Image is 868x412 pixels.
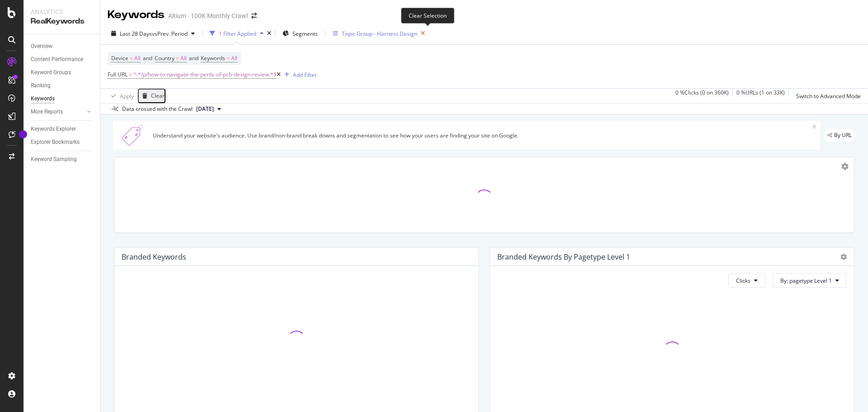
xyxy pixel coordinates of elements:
span: ^.*/p/how-to-navigate-the-perils-of-pcb-design-review.*$ [133,68,277,81]
div: Tooltip anchor [19,130,27,138]
button: 1 Filter Applied [206,26,267,41]
button: Last 28 DaysvsPrev. Period [108,26,198,41]
div: Clear Selection [401,8,454,24]
span: Segments [292,30,318,38]
div: Understand your website's audience. Use brand/non-brand break downs and segmentation to see how y... [153,132,812,139]
a: Ranking [31,81,94,90]
div: Add Filter [293,71,317,79]
span: 2025 Aug. 23rd [196,105,214,113]
a: Content Performance [31,55,94,64]
div: arrow-right-arrow-left [251,13,257,19]
div: Keywords Explorer [31,124,76,134]
span: All [231,52,237,65]
span: All [134,52,141,65]
div: Analytics [31,7,93,16]
a: Keywords [31,94,94,104]
span: By URL [834,133,852,138]
button: Add Filter [281,69,317,80]
button: Clear [138,89,165,103]
div: Branded Keywords [122,252,186,261]
span: Keywords [201,54,225,62]
div: times [267,31,271,36]
div: Apply [120,92,134,100]
button: Segments [279,26,321,41]
div: Branded Keywords By pagetype Level 1 [497,252,630,261]
a: Keyword Groups [31,68,94,77]
span: By: pagetype Level 1 [780,277,832,284]
div: Data crossed with the Crawl [122,105,193,113]
div: Overview [31,42,52,51]
button: Apply [108,89,134,103]
div: Content Performance [31,55,83,64]
button: Topic Group - Harness Design [329,26,429,41]
div: Explorer Bookmarks [31,137,80,147]
span: and [143,54,152,62]
button: [DATE] [193,104,225,114]
div: Clear [151,93,165,99]
button: Clicks [728,273,765,288]
div: Keyword Sampling [31,155,77,164]
div: Keyword Groups [31,68,71,77]
div: More Reports [31,107,63,117]
div: RealKeywords [31,16,93,27]
div: 0 % Clicks ( 0 on 360K ) [675,89,729,103]
a: Overview [31,42,94,51]
span: = [129,71,132,78]
span: Last 28 Days [120,30,152,38]
span: = [226,54,230,62]
a: Keywords Explorer [31,124,94,134]
span: vs Prev. Period [152,30,188,38]
div: Ranking [31,81,51,90]
a: More Reports [31,107,85,117]
span: Clicks [736,277,750,284]
span: = [130,54,133,62]
span: Full URL [108,71,127,78]
img: Xn5yXbTLC6GvtKIoinKAiP4Hm0QJ922KvQwAAAAASUVORK5CYII= [117,124,149,146]
div: 1 Filter Applied [219,30,256,38]
a: Keyword Sampling [31,155,94,164]
button: Switch to Advanced Mode [793,89,861,103]
button: By: pagetype Level 1 [773,273,847,288]
span: Country [155,54,175,62]
div: Switch to Advanced Mode [796,92,861,100]
a: Explorer Bookmarks [31,137,94,147]
span: and [189,54,198,62]
div: legacy label [824,129,855,142]
div: Keywords [31,94,55,104]
div: 0 % URLs ( 1 on 33K ) [736,89,785,103]
span: = [176,54,179,62]
span: Device [111,54,128,62]
div: Altium - 100K Monthly Crawl [168,11,248,20]
div: Topic Group - Harness Design [342,30,417,38]
span: All [180,52,187,65]
div: Keywords [108,7,165,23]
